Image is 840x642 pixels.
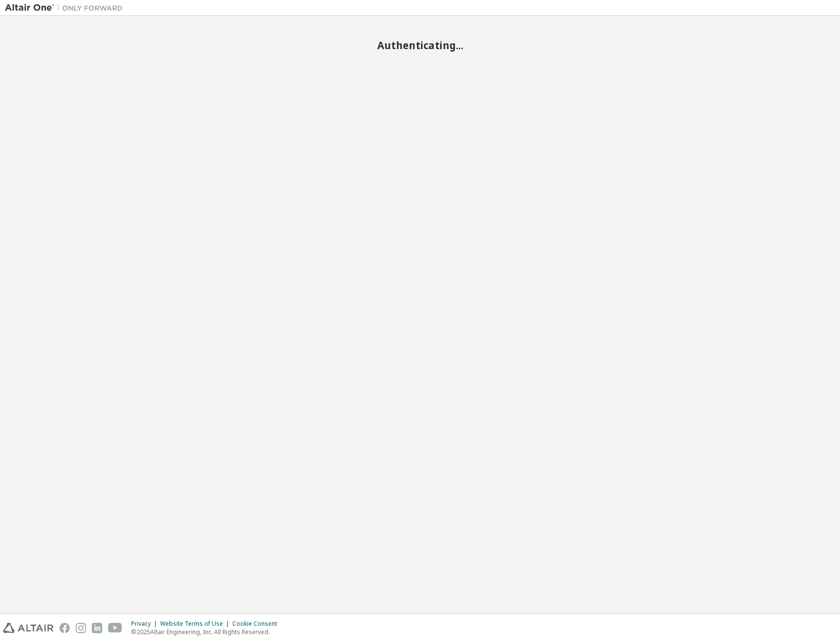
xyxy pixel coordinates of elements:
div: Cookie Consent [232,620,283,628]
div: Website Terms of Use [160,620,232,628]
img: altair_logo.svg [3,623,54,633]
img: youtube.svg [108,623,122,633]
h2: Authenticating... [5,39,835,52]
img: Altair One [5,3,128,13]
p: © 2025 Altair Engineering, Inc. All Rights Reserved. [131,628,283,636]
img: linkedin.svg [92,623,102,633]
img: instagram.svg [76,623,86,633]
img: facebook.svg [59,623,70,633]
div: Privacy [131,620,160,628]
